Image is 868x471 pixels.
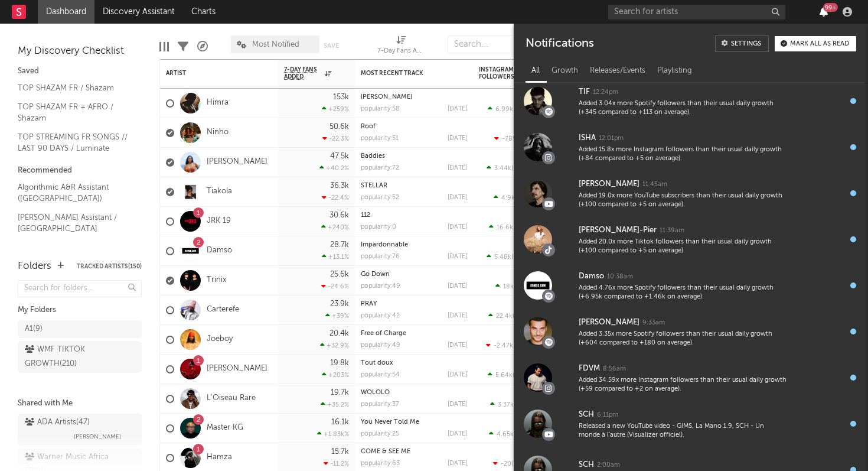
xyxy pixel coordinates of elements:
[207,364,267,374] a: [PERSON_NAME]
[489,430,538,438] div: ( )
[325,312,349,320] div: +39 %
[361,242,467,248] div: Impardonnable
[790,41,849,47] div: Mark all as read
[514,355,868,401] a: FDVM8:56amAdded 34.59x more Instagram followers than their usual daily growth (+59 compared to +2...
[448,106,467,112] div: [DATE]
[448,254,467,260] div: [DATE]
[361,389,467,396] div: WOLOLO
[159,30,169,64] div: Edit Columns
[324,43,339,49] button: Save
[197,30,208,64] div: A&R Pipeline
[361,330,406,337] a: Free of Charge
[731,41,761,47] div: Settings
[579,223,657,238] div: [PERSON_NAME]-Pier
[330,241,349,249] div: 28.7k
[317,430,349,438] div: +1.83k %
[487,164,538,172] div: ( )
[361,419,419,425] a: You Never Told Me
[361,301,467,307] div: PRAY
[448,224,467,230] div: [DATE]
[322,371,349,379] div: +203 %
[584,61,651,81] div: Releases/Events
[495,282,538,290] div: ( )
[361,431,399,437] div: popularity: 25
[513,254,536,261] span: +49.5 %
[495,372,513,379] span: 5.64k
[18,414,142,446] a: ADA Artists(47)[PERSON_NAME]
[166,70,254,77] div: Artist
[579,238,787,256] div: Added 20.0x more Tiktok followers than their usual daily growth (+100 compared to +5 on average).
[361,271,467,278] div: Go Down
[361,449,467,455] div: COME & SEE ME
[514,78,868,124] a: TIF12:24pmAdded 3.04x more Spotify followers than their usual daily growth (+345 compared to +113...
[361,194,399,201] div: popularity: 52
[361,301,377,307] a: PRAY
[361,271,390,278] a: Go Down
[579,177,639,191] div: [PERSON_NAME]
[479,66,520,80] div: Instagram Followers
[207,423,243,433] a: Master KG
[18,303,142,317] div: My Folders
[361,254,400,260] div: popularity: 76
[252,41,299,48] span: Most Notified
[546,61,584,81] div: Growth
[361,165,399,171] div: popularity: 72
[18,64,142,79] div: Saved
[322,253,349,261] div: +13.1 %
[487,253,538,261] div: ( )
[488,371,538,379] div: ( )
[18,100,130,125] a: TOP SHAZAM FR + AFRO / Shazam
[493,460,538,467] div: ( )
[513,165,536,172] span: +87.6 %
[488,312,538,320] div: ( )
[502,136,516,142] span: -785
[608,5,785,20] input: Search for artists
[18,164,142,178] div: Recommended
[488,105,538,113] div: ( )
[331,448,349,456] div: 15.7k
[18,131,130,155] a: TOP STREAMING FR SONGS // LAST 90 DAYS / Luminate
[361,360,467,366] div: Tout doux
[361,183,387,189] a: STELLAR
[361,372,400,378] div: popularity: 54
[330,182,349,190] div: 36.3k
[820,7,828,17] button: 99+
[579,284,787,302] div: Added 4.76x more Spotify followers than their usual daily growth (+6.95k compared to +1.46k on av...
[361,242,408,248] a: Impardonnable
[715,35,769,52] a: Settings
[18,181,130,205] a: Algorithmic A&R Assistant ([GEOGRAPHIC_DATA])
[207,334,233,345] a: Joeboy
[319,164,349,172] div: +40.2 %
[593,88,618,97] div: 12:24pm
[579,191,787,210] div: Added 19.0x more YouTube subscribers than their usual daily growth (+100 compared to +5 on average).
[361,212,370,219] a: 112
[207,275,226,285] a: Trinix
[361,389,390,396] a: WOLOLO
[514,401,868,447] a: SCH6:11pmReleased a new YouTube video - GIMS, La Mano 1.9, SCH - Un monde à l'autre (Visualizer o...
[361,330,467,337] div: Free of Charge
[331,418,349,426] div: 16.1k
[322,194,349,202] div: -22.4 %
[448,313,467,319] div: [DATE]
[18,280,142,297] input: Search for folders...
[361,313,400,319] div: popularity: 42
[361,212,467,219] div: 112
[329,212,349,219] div: 30.6k
[361,342,400,349] div: popularity: 49
[494,254,511,261] span: 5.48k
[361,449,410,455] a: COME & SEE ME
[497,225,513,231] span: 16.6k
[642,319,665,327] div: 9:33am
[448,372,467,378] div: [DATE]
[579,376,787,394] div: Added 34.59x more Instagram followers than their usual daily growth (+59 compared to +2 on average).
[579,145,787,164] div: Added 15.8x more Instagram followers than their usual daily growth (+84 compared to +5 on average).
[361,401,399,408] div: popularity: 37
[498,402,514,408] span: 3.37k
[501,195,515,202] span: 4.9k
[494,135,538,142] div: ( )
[579,269,604,284] div: Damso
[448,165,467,171] div: [DATE]
[324,460,349,467] div: -11.2 %
[361,460,400,467] div: popularity: 63
[607,272,633,281] div: 10:38am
